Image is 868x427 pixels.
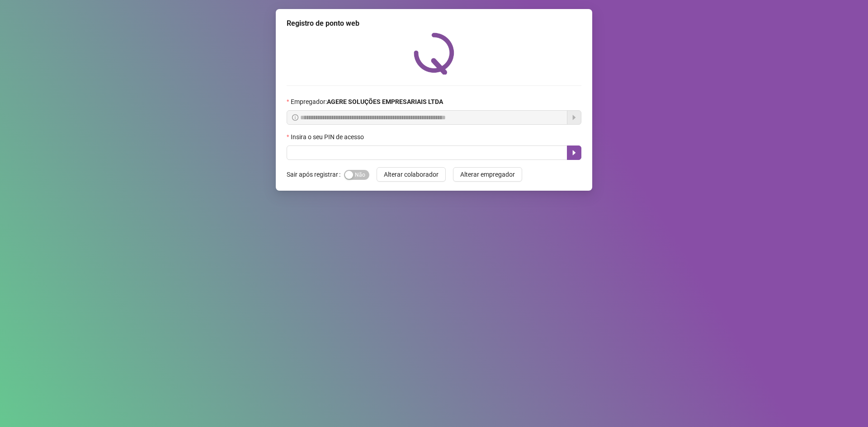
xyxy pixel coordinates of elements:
div: Registro de ponto web [287,18,581,29]
span: info-circle [292,114,298,121]
img: QRPoint [414,33,454,75]
label: Sair após registrar [287,167,344,182]
button: Alterar colaborador [377,167,446,182]
strong: AGERE SOLUÇÕES EMPRESARIAIS LTDA [327,98,443,105]
button: Alterar empregador [453,167,522,182]
span: Empregador : [291,97,443,107]
span: Alterar empregador [460,169,515,179]
label: Insira o seu PIN de acesso [287,132,370,142]
span: Alterar colaborador [384,169,439,179]
span: caret-right [571,149,578,156]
